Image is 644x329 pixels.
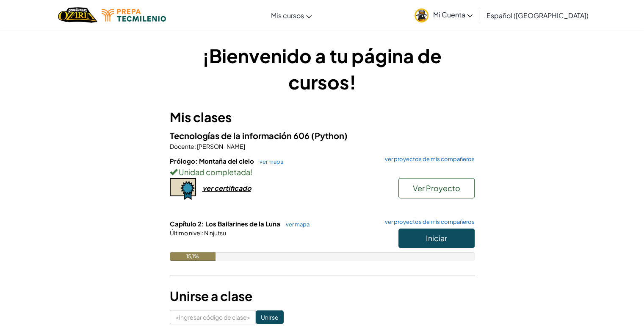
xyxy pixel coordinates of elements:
[202,44,442,94] font: ¡Bienvenido a tu página de cursos!
[202,184,251,192] font: ver certificado
[170,184,251,192] a: ver certificado
[186,253,199,259] font: 15,1%
[170,310,256,324] input: <Ingresar código de clase>
[260,158,283,165] font: ver mapa
[170,229,202,237] font: Último nivel
[58,6,97,24] img: Hogar
[398,178,475,198] button: Ver Proyecto
[433,10,465,19] font: Mi Cuenta
[311,130,348,141] font: (Python)
[413,183,460,193] font: Ver Proyecto
[385,156,475,162] font: ver proyectos de mis compañeros
[58,6,97,24] a: Logotipo de Ozaria de CodeCombat
[415,8,428,22] img: avatar
[204,229,226,237] font: Ninjutsu
[385,218,475,225] font: ver proyectos de mis compañeros
[482,4,592,27] a: Español ([GEOGRAPHIC_DATA])
[256,310,284,324] input: Unirse
[170,157,254,165] font: Prólogo: Montaña del cielo
[179,167,250,177] font: Unidad completada
[170,178,196,200] img: certificate-icon.png
[271,11,304,20] font: Mis cursos
[486,11,588,20] font: Español ([GEOGRAPHIC_DATA])
[286,221,310,228] font: ver mapa
[170,288,252,304] font: Unirse a clase
[398,229,475,248] button: Iniciar
[267,4,316,27] a: Mis cursos
[426,233,447,243] font: Iniciar
[194,142,196,150] font: :
[410,2,477,28] a: Mi Cuenta
[202,229,203,237] font: :
[170,130,310,141] font: Tecnologías de la información 606
[170,109,232,125] font: Mis clases
[250,167,252,177] font: !
[170,142,194,150] font: Docente
[102,9,166,22] img: Logotipo de Tecmilenio
[170,220,280,228] font: Capítulo 2: Los Bailarines de la Luna
[197,142,245,150] font: [PERSON_NAME]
